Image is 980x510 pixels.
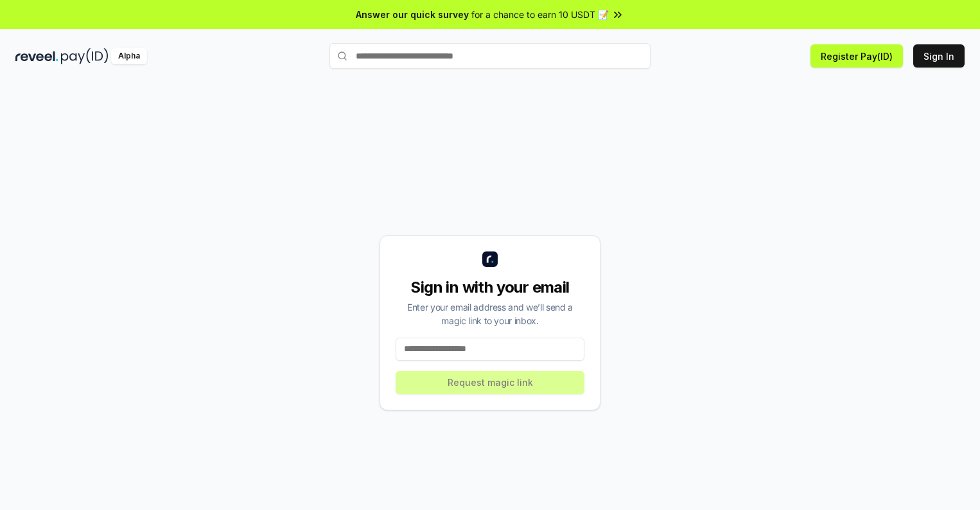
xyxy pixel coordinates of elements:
span: for a chance to earn 10 USDT 📝 [471,8,609,21]
button: Register Pay(ID) [810,44,903,68]
img: logo_small [482,251,498,267]
img: pay_id [61,48,109,64]
span: Answer our quick survey [356,8,469,21]
div: Sign in with your email [396,277,584,298]
button: Sign In [913,44,965,68]
div: Enter your email address and we’ll send a magic link to your inbox. [396,300,584,327]
div: Alpha [111,48,147,64]
img: reveel_dark [15,48,58,64]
